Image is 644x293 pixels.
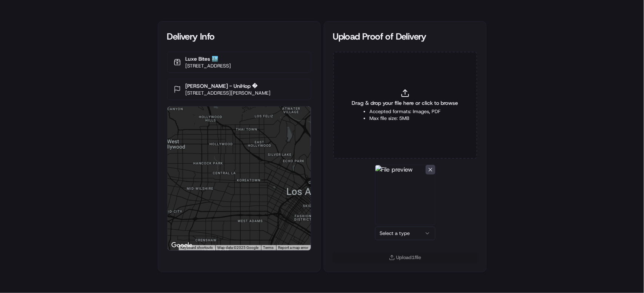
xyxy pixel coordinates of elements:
[169,241,194,250] img: Google
[186,90,271,97] p: [STREET_ADDRESS][PERSON_NAME]
[333,31,477,43] div: Upload Proof of Delivery
[278,245,309,250] a: Report a map error
[375,165,435,225] img: File preview
[218,245,259,250] span: Map data ©2025 Google
[369,115,441,122] li: Max file size: 5MB
[352,99,458,107] span: Drag & drop your file here or click to browse
[167,31,311,43] div: Delivery Info
[181,245,213,250] button: Keyboard shortcuts
[186,82,271,90] p: [PERSON_NAME] - UniHop �
[263,245,274,250] a: Terms (opens in new tab)
[186,63,231,69] p: [STREET_ADDRESS]
[169,241,194,250] a: Open this area in Google Maps (opens a new window)
[186,55,231,63] p: Luxe Bites 🏙️
[369,108,441,115] li: Accepted formats: Images, PDF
